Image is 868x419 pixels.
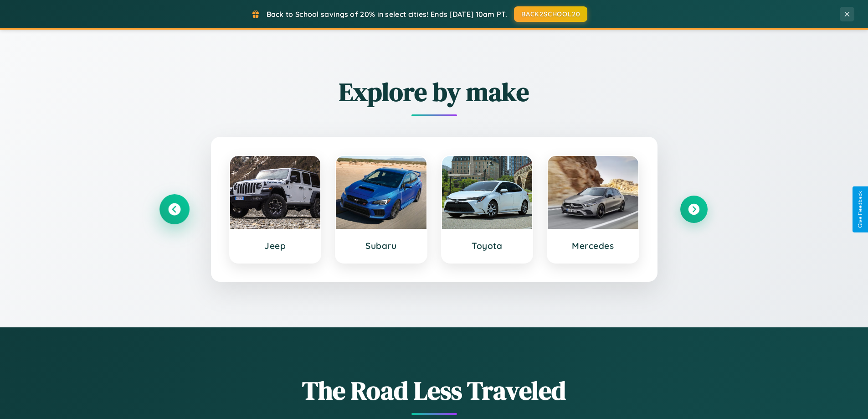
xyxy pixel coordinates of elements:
[267,10,507,19] span: Back to School savings of 20% in select cities! Ends [DATE] 10am PT.
[514,6,587,22] button: BACK2SCHOOL20
[451,240,524,251] h3: Toyota
[857,191,863,228] div: Give Feedback
[161,373,708,408] h1: The Road Less Traveled
[161,74,708,109] h2: Explore by make
[345,240,417,251] h3: Subaru
[557,240,629,251] h3: Mercedes
[239,240,312,251] h3: Jeep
